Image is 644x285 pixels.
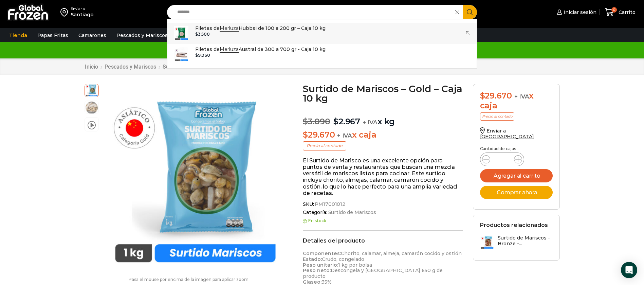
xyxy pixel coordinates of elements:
[303,267,331,273] strong: Peso neto:
[562,9,596,16] span: Iniciar sesión
[621,262,637,278] div: Open Intercom Messenger
[113,29,171,42] a: Pescados y Mariscos
[71,11,94,18] div: Santiago
[303,141,346,150] p: Precio al contado
[85,101,98,114] span: surtido de marisco gold
[480,169,553,182] button: Agregar al carrito
[555,5,596,19] a: Iniciar sesión
[480,91,512,101] bdi: 29.670
[617,9,636,16] span: Carrito
[303,218,463,223] p: En stock
[333,117,360,126] bdi: 2.967
[162,64,212,70] a: Surtido de Mariscos
[303,130,335,140] bdi: 29.670
[603,4,637,20] a: 0 Carrito
[195,53,198,58] span: $
[303,250,341,256] strong: Componentes:
[220,25,239,32] strong: Merluza
[463,5,477,19] button: Search button
[496,155,509,164] input: Product quantity
[480,91,485,101] span: $
[85,64,98,70] a: Inicio
[195,53,210,58] bdi: 9.060
[6,29,31,42] a: Tienda
[363,119,378,126] span: + IVA
[303,130,308,140] span: $
[480,186,553,199] button: Comprar ahora
[303,157,463,196] p: El Surtido de Marisco es una excelente opción para puntos de venta y restaurantes que buscan una ...
[167,23,477,44] a: Filetes deMerluzaHubbsi de 100 a 200 gr – Caja 10 kg $3.500
[71,6,94,11] div: Enviar a
[85,64,212,70] nav: Breadcrumb
[75,29,110,42] a: Camarones
[480,222,548,228] h2: Productos relacionados
[303,237,463,244] h2: Detalles del producto
[480,128,534,140] a: Enviar a [GEOGRAPHIC_DATA]
[303,262,338,268] strong: Peso unitario:
[167,44,477,65] a: Filetes deMerluzaAustral de 300 a 700 gr - Caja 10 kg $9.060
[195,32,198,37] span: $
[480,91,553,111] div: x caja
[303,210,463,215] span: Categoría:
[195,24,326,32] p: Filetes de Hubbsi de 100 a 200 gr – Caja 10 kg
[34,29,72,42] a: Papas Fritas
[514,93,529,100] span: + IVA
[60,6,71,18] img: address-field-icon.svg
[498,235,553,247] h3: Surtido de Mariscos - Bronze -...
[195,46,326,53] p: Filetes de Austral de 300 a 700 gr - Caja 10 kg
[303,117,308,126] span: $
[327,210,376,215] a: Surtido de Mariscos
[303,256,322,262] strong: Estado:
[314,201,345,207] span: PM17001012
[220,46,239,53] strong: Merluza
[480,235,553,250] a: Surtido de Mariscos - Bronze -...
[303,201,463,207] span: SKU:
[85,277,293,282] p: Pasa el mouse por encima de la imagen para aplicar zoom
[303,130,463,140] p: x caja
[333,117,338,126] span: $
[303,117,330,126] bdi: 3.090
[104,64,157,70] a: Pescados y Mariscos
[303,84,463,103] h1: Surtido de Mariscos – Gold – Caja 10 kg
[195,32,210,37] bdi: 3.500
[303,110,463,127] p: x kg
[611,7,617,13] span: 0
[303,279,321,285] strong: Glaseo:
[480,112,514,121] p: Precio al contado
[480,146,553,151] p: Cantidad de cajas
[337,132,352,139] span: + IVA
[85,83,98,97] span: surtido-gold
